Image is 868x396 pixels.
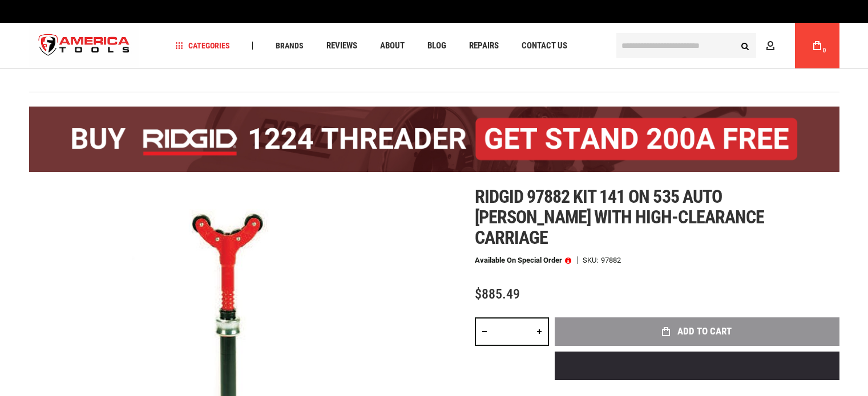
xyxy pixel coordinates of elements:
a: Blog [422,38,451,54]
span: Contact Us [522,42,567,50]
a: 0 [806,23,828,68]
a: store logo [29,25,140,67]
strong: SKU [583,256,601,264]
a: Contact Us [516,38,572,54]
span: Blog [427,42,446,50]
a: Reviews [321,38,362,54]
span: Ridgid 97882 kit 141 on 535 auto [PERSON_NAME] with high-clearance carriage [475,186,764,248]
a: Brands [271,38,309,54]
div: 97882 [601,256,621,264]
a: Repairs [464,38,504,54]
img: BOGO: Buy the RIDGID® 1224 Threader (26092), get the 92467 200A Stand FREE! [29,107,839,172]
p: Available on Special Order [475,256,571,264]
img: America Tools [29,25,140,67]
button: Search [734,35,756,56]
span: Categories [175,42,230,50]
a: About [375,38,410,54]
span: Brands [276,42,304,50]
a: Categories [170,38,235,54]
span: Repairs [469,42,499,50]
span: Reviews [326,42,357,50]
span: $885.49 [475,286,520,302]
span: About [380,42,405,50]
span: 0 [823,47,826,54]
